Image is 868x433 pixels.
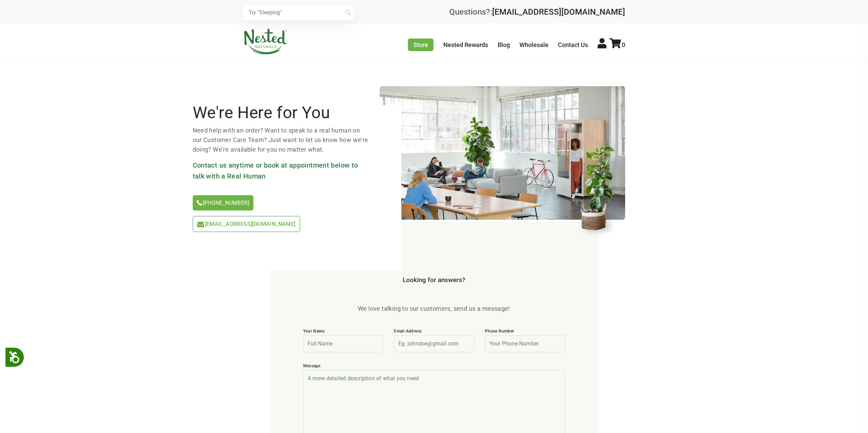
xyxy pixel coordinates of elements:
[303,335,383,352] input: Full Name
[519,41,548,48] a: Wholesale
[443,41,488,48] a: Nested Rewards
[193,216,300,232] a: [EMAIL_ADDRESS][DOMAIN_NAME]
[498,41,510,48] a: Blog
[243,5,354,20] input: Try "Sleeping"
[197,200,202,205] img: icon-phone.svg
[449,8,625,16] div: Questions?:
[303,363,565,370] label: Message
[485,335,565,352] input: Your Phone Number
[298,304,571,313] p: We love talking to our customers, send us a message!
[193,126,369,154] p: Need help with an order? Want to speak to a real human on our Customer Care Team? Just want to le...
[622,41,625,48] span: 0
[193,105,369,120] h2: We're Here for You
[492,7,625,17] a: [EMAIL_ADDRESS][DOMAIN_NAME]
[609,41,625,48] a: 0
[380,86,625,220] img: contact-header.png
[243,29,288,55] img: Nested Naturals
[558,41,588,48] a: Contact Us
[575,137,625,239] img: contact-header-flower.png
[394,328,474,335] label: Email Address
[193,195,254,211] a: [PHONE_NUMBER]
[408,38,433,51] a: Store
[205,221,296,227] span: [EMAIL_ADDRESS][DOMAIN_NAME]
[243,277,625,284] h3: Looking for answers?
[394,335,474,352] input: Eg: johndoe@gmail.com
[193,160,369,182] h3: Contact us anytime or book at appointment below to talk with a Real Human
[485,328,565,335] label: Phone Number
[303,328,383,335] label: Your Name
[197,222,204,227] img: icon-email-light-green.svg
